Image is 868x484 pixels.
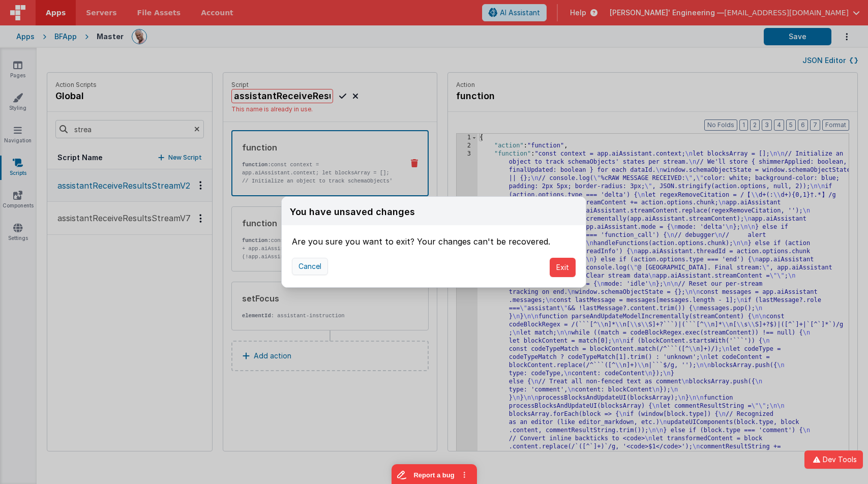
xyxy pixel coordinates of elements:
button: Dev Tools [804,450,863,469]
div: Are you sure you want to exit? Your changes can't be recovered. [292,225,576,248]
button: Exit [550,258,576,277]
div: You have unsaved changes [290,205,415,219]
button: Cancel [292,258,328,275]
